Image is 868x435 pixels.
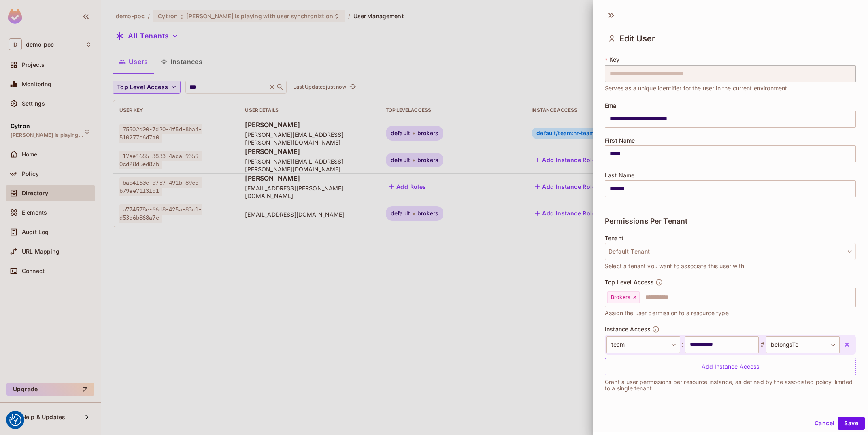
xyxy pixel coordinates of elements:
[9,414,21,426] button: Consent Preferences
[605,243,856,260] button: Default Tenant
[619,34,655,43] span: Edit User
[605,137,635,144] span: First Name
[605,172,634,179] span: Last Name
[759,340,766,350] span: #
[9,414,21,426] img: Revisit consent button
[611,294,630,301] span: Brokers
[838,417,865,430] button: Save
[605,358,856,375] div: Add Instance Access
[607,291,640,303] div: Brokers
[605,326,651,333] span: Instance Access
[605,84,789,93] span: Serves as a unique identifier for the user in the current environment.
[811,417,838,430] button: Cancel
[606,336,680,353] div: team
[605,262,746,271] span: Select a tenant you want to associate this user with.
[766,336,840,353] div: belongsTo
[605,217,687,225] span: Permissions Per Tenant
[609,56,619,63] span: Key
[605,235,623,241] span: Tenant
[605,279,654,286] span: Top Level Access
[605,102,620,109] span: Email
[605,309,729,318] span: Assign the user permission to a resource type
[851,296,853,298] button: Open
[680,340,685,350] span: :
[605,379,856,392] p: Grant a user permissions per resource instance, as defined by the associated policy, limited to a...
